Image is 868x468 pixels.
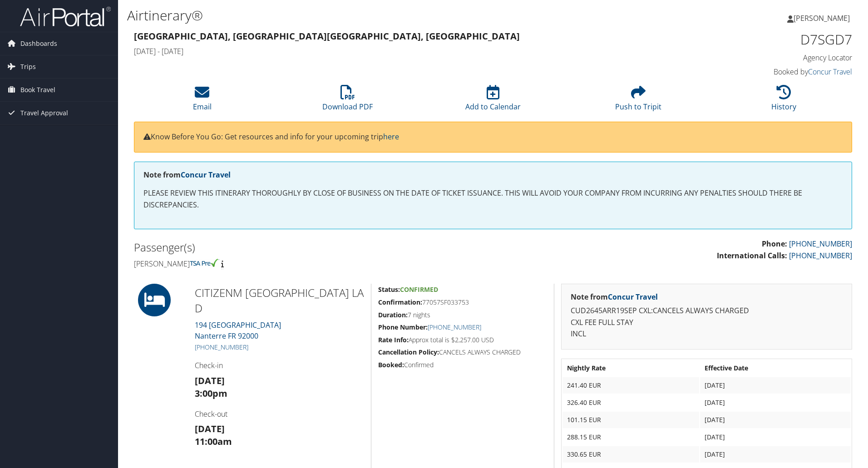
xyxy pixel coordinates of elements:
[378,335,547,345] h5: Approx total is $2,257.00 USD
[195,409,364,419] h4: Check-out
[195,320,281,341] a: 194 [GEOGRAPHIC_DATA]Nanterre FR 92000
[378,335,409,344] strong: Rate Info:
[762,239,787,249] strong: Phone:
[808,67,852,77] a: Concur Travel
[465,90,521,112] a: Add to Calendar
[562,377,699,394] td: 241.40 EUR
[134,240,486,255] h2: Passenger(s)
[195,285,364,315] h2: CITIZENM [GEOGRAPHIC_DATA] LA D
[383,132,399,142] a: here
[562,412,699,428] td: 101.15 EUR
[134,46,669,56] h4: [DATE] - [DATE]
[378,310,547,320] h5: 7 nights
[700,429,851,445] td: [DATE]
[378,298,422,306] strong: Confirmation:
[378,298,547,307] h5: 77057SF033753
[562,394,699,411] td: 326.40 EUR
[683,53,852,63] h4: Agency Locator
[562,446,699,463] td: 330.65 EUR
[134,259,486,269] h4: [PERSON_NAME]
[195,423,225,435] strong: [DATE]
[193,90,212,112] a: Email
[400,285,438,294] span: Confirmed
[562,360,699,376] th: Nightly Rate
[700,412,851,428] td: [DATE]
[20,32,57,55] span: Dashboards
[700,377,851,394] td: [DATE]
[195,343,248,351] a: [PHONE_NUMBER]
[127,6,615,25] h1: Airtinerary®
[571,305,843,340] p: CUD2645ARR19SEP CXL:CANCELS ALWAYS CHARGED CXL FEE FULL STAY INCL
[143,187,843,211] p: PLEASE REVIEW THIS ITINERARY THOROUGHLY BY CLOSE OF BUSINESS ON THE DATE OF TICKET ISSUANCE. THIS...
[195,435,232,448] strong: 11:00am
[378,348,547,357] h5: CANCELS ALWAYS CHARGED
[20,6,111,27] img: airportal-logo.png
[683,67,852,77] h4: Booked by
[378,310,408,319] strong: Duration:
[771,90,796,112] a: History
[134,30,520,42] strong: [GEOGRAPHIC_DATA], [GEOGRAPHIC_DATA] [GEOGRAPHIC_DATA], [GEOGRAPHIC_DATA]
[20,79,55,101] span: Book Travel
[195,360,364,370] h4: Check-in
[683,30,852,49] h1: D7SGD7
[322,90,373,112] a: Download PDF
[700,360,851,376] th: Effective Date
[143,170,231,180] strong: Note from
[608,292,658,302] a: Concur Travel
[378,323,428,331] strong: Phone Number:
[20,55,36,78] span: Trips
[190,259,219,267] img: tsa-precheck.png
[615,90,661,112] a: Push to Tripit
[562,429,699,445] td: 288.15 EUR
[181,170,231,180] a: Concur Travel
[789,251,852,261] a: [PHONE_NUMBER]
[787,5,859,32] a: [PERSON_NAME]
[789,239,852,249] a: [PHONE_NUMBER]
[700,394,851,411] td: [DATE]
[378,360,547,369] h5: Confirmed
[571,292,658,302] strong: Note from
[20,102,68,124] span: Travel Approval
[378,285,400,294] strong: Status:
[794,13,850,23] span: [PERSON_NAME]
[378,360,404,369] strong: Booked:
[195,374,225,387] strong: [DATE]
[195,387,227,399] strong: 3:00pm
[700,446,851,463] td: [DATE]
[378,348,439,356] strong: Cancellation Policy:
[428,323,481,331] a: [PHONE_NUMBER]
[717,251,787,261] strong: International Calls:
[143,131,843,143] p: Know Before You Go: Get resources and info for your upcoming trip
